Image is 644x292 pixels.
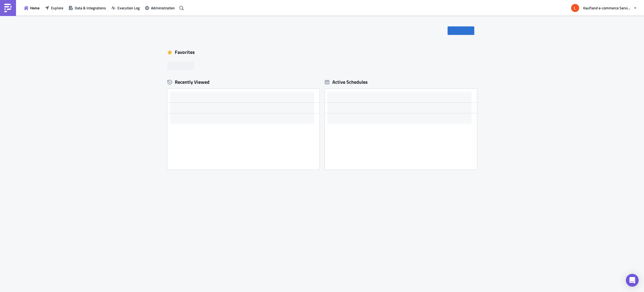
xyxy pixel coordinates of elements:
button: Data & Integrations [66,4,109,12]
div: Open Intercom Messenger [626,274,639,287]
div: Recently Viewed [167,78,319,86]
span: Execution Log [117,5,140,11]
button: Explore [42,4,66,12]
span: Kaufland e-commerce Services GmbH & Co. KG [583,5,631,11]
img: Avatar [571,3,580,13]
span: Data & Integrations [75,5,106,11]
button: Administration [142,4,177,12]
button: Home [21,4,42,12]
img: PushMetrics [4,4,12,12]
div: Active Schedules [325,79,368,85]
div: Favorites [167,48,477,56]
span: Home [30,5,39,11]
span: Administration [151,5,175,11]
button: Kaufland e-commerce Services GmbH & Co. KG [568,2,640,14]
button: Execution Log [109,4,142,12]
span: Explore [51,5,63,11]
